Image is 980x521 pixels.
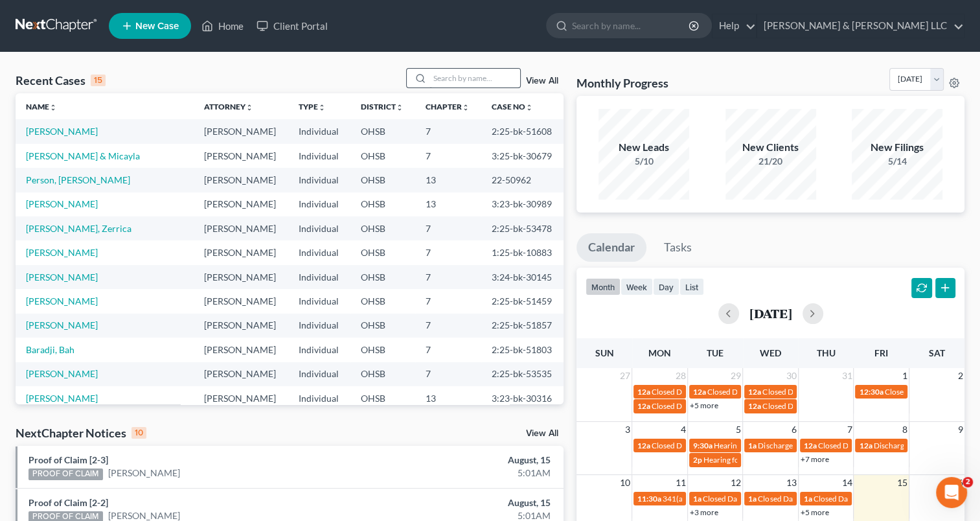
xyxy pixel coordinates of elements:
td: 7 [415,362,481,386]
td: [PERSON_NAME] [194,240,288,264]
button: week [621,278,653,295]
td: Individual [288,314,350,338]
span: Hearing for [PERSON_NAME] [703,455,804,465]
span: Closed Date for [PERSON_NAME] [758,494,872,504]
span: 14 [840,475,853,491]
td: [PERSON_NAME] [194,119,288,143]
td: Individual [288,362,350,386]
span: 12a [637,387,650,397]
iframe: Intercom live chat [936,477,967,508]
span: 1a [804,494,812,504]
a: Typeunfold_more [299,102,326,111]
td: [PERSON_NAME] [194,168,288,192]
a: Client Portal [250,14,334,38]
input: Search by name... [429,69,520,87]
span: 6 [790,422,798,437]
span: 12a [637,441,650,450]
td: Individual [288,192,350,216]
div: PROOF OF CLAIM [28,469,103,480]
td: [PERSON_NAME] [194,338,288,362]
a: Baradji, Bah [26,344,74,355]
span: 2 [963,477,973,487]
span: 12a [804,441,817,450]
button: list [679,278,704,295]
td: 2:25-bk-51857 [481,314,564,338]
td: Individual [288,144,350,168]
td: Individual [288,338,350,362]
a: [PERSON_NAME] [26,272,98,283]
td: 22-50962 [481,168,564,192]
i: unfold_more [318,104,326,111]
i: unfold_more [396,104,404,111]
a: Help [712,14,756,38]
span: Sat [929,347,945,358]
div: 5/14 [852,155,942,168]
td: 7 [415,216,481,240]
td: 7 [415,240,481,264]
span: Thu [817,347,836,358]
span: Closed Date for [PERSON_NAME] [703,494,817,504]
td: OHSB [350,386,415,410]
span: Discharge Date for [PERSON_NAME] & [PERSON_NAME] [758,441,952,450]
span: 1a [748,441,757,450]
a: +5 more [801,507,829,517]
i: unfold_more [245,104,253,111]
td: [PERSON_NAME] [194,289,288,313]
div: New Clients [725,140,816,155]
td: OHSB [350,362,415,386]
input: Search by name... [572,14,690,38]
span: 1a [748,494,757,504]
td: [PERSON_NAME] [194,144,288,168]
span: Closed Date for [PERSON_NAME] [818,441,933,450]
div: 5/10 [598,155,689,168]
div: 10 [131,427,146,439]
td: 7 [415,144,481,168]
div: August, 15 [385,496,551,509]
span: 7 [845,422,853,437]
span: 12:30a [859,387,883,397]
td: OHSB [350,144,415,168]
td: [PERSON_NAME] [194,216,288,240]
span: 4 [679,422,687,437]
span: 27 [619,368,632,384]
td: 2:25-bk-53478 [481,216,564,240]
span: 30 [785,368,798,384]
div: August, 15 [385,454,551,467]
span: 3 [624,422,632,437]
td: 2:25-bk-51608 [481,119,564,143]
span: 2p [693,455,702,465]
span: Closed Date for [PERSON_NAME] & [PERSON_NAME] [652,401,835,411]
td: Individual [288,216,350,240]
span: 15 [896,475,909,491]
span: 12a [693,387,706,397]
div: New Filings [852,140,942,155]
td: 7 [415,265,481,289]
td: 3:23-bk-30316 [481,386,564,410]
span: 8 [901,422,909,437]
td: Individual [288,386,350,410]
a: +3 more [690,507,718,517]
td: OHSB [350,119,415,143]
span: 31 [840,368,853,384]
span: 9 [957,422,964,437]
a: Case Nounfold_more [492,102,533,111]
h3: Monthly Progress [576,75,668,91]
a: [PERSON_NAME] [26,319,98,330]
div: New Leads [598,140,689,155]
td: [PERSON_NAME] [194,192,288,216]
span: 11:30a [637,494,661,504]
a: Proof of Claim [2-2] [28,497,108,508]
div: Recent Cases [16,73,106,88]
span: 12a [859,441,872,450]
td: OHSB [350,314,415,338]
a: Nameunfold_more [26,102,57,111]
td: Individual [288,265,350,289]
span: 12a [748,387,761,397]
td: OHSB [350,338,415,362]
span: 10 [619,475,632,491]
a: Chapterunfold_more [426,102,470,111]
span: Closed Date for [PERSON_NAME] [762,387,877,397]
button: day [653,278,679,295]
a: [PERSON_NAME], Zerrica [26,223,131,234]
a: [PERSON_NAME] [26,247,98,258]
